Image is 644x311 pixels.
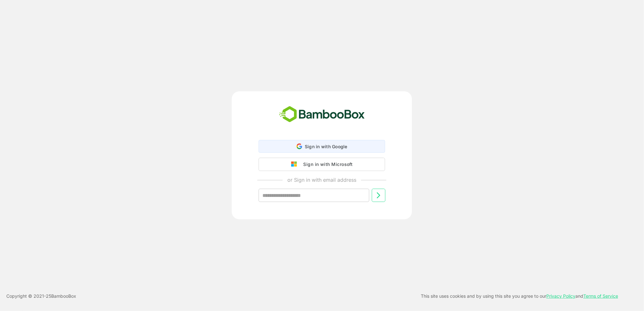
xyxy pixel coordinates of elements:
[421,292,618,300] p: This site uses cookies and by using this site you agree to our and
[259,158,385,171] button: Sign in with Microsoft
[259,140,385,153] div: Sign in with Google
[300,160,353,168] div: Sign in with Microsoft
[287,176,356,184] p: or Sign in with email address
[546,293,575,299] a: Privacy Policy
[305,144,347,149] span: Sign in with Google
[276,104,368,125] img: bamboobox
[583,293,618,299] a: Terms of Service
[291,162,300,167] img: google
[6,292,76,300] p: Copyright © 2021- 25 BambooBox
